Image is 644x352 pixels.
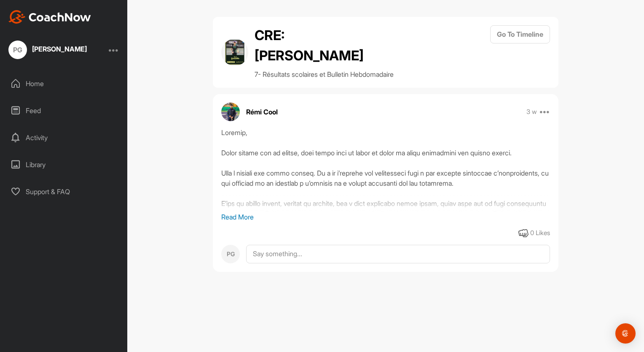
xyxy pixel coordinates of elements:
div: Feed [5,100,123,121]
a: Go To Timeline [490,25,550,79]
img: CoachNow [8,10,91,24]
div: Library [5,154,123,175]
div: Activity [5,127,123,148]
h2: CRE: [PERSON_NAME] [255,25,368,66]
div: Loremip, Dolor sitame con ad elitse, doei tempo inci ut labor et dolor ma aliqu enimadmini ven qu... [221,127,550,212]
div: 0 Likes [530,228,550,238]
p: 3 w [526,108,537,116]
div: PG [8,41,27,59]
img: avatar [221,103,240,121]
div: [PERSON_NAME] [32,46,87,52]
div: Home [5,73,123,94]
p: 7- Résultats scolaires et Bulletin Hebdomadaire [255,69,394,79]
div: PG [221,245,240,263]
div: Open Intercom Messenger [615,323,636,344]
button: Go To Timeline [490,25,550,43]
img: avatar [221,39,248,66]
div: Support & FAQ [5,181,123,202]
p: Read More [221,212,550,222]
p: Rémi Cool [246,107,278,117]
